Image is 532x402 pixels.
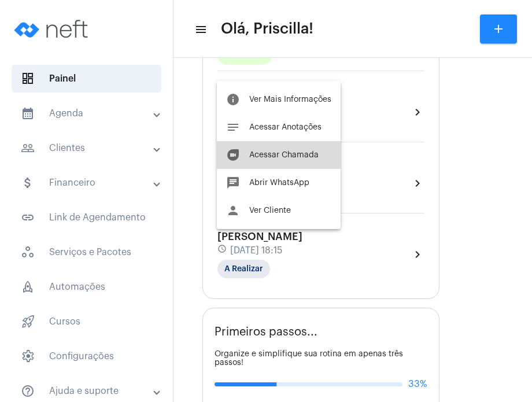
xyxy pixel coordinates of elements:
[226,148,240,162] mat-icon: duo
[249,206,291,215] span: Ver Cliente
[249,179,309,187] span: Abrir WhatsApp
[226,176,240,190] mat-icon: chat
[226,93,240,106] mat-icon: info
[249,151,319,159] span: Acessar Chamada
[226,204,240,217] mat-icon: person
[226,120,240,134] mat-icon: notes
[249,123,322,131] span: Acessar Anotações
[249,95,331,104] span: Ver Mais Informações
